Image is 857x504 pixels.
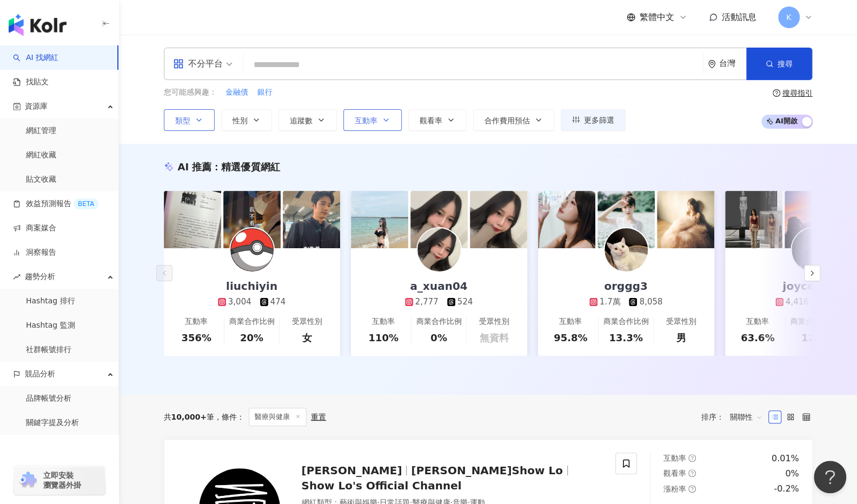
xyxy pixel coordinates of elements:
button: 追蹤數 [278,109,337,131]
span: 10,000+ [171,413,207,421]
div: 12% [801,331,825,344]
div: 受眾性別 [292,316,322,327]
span: Show Lo's Official Channel [302,479,462,492]
a: 商案媒合 [13,223,56,234]
a: Hashtag 排行 [26,296,75,307]
div: 524 [457,296,473,308]
img: post-image [164,191,221,248]
div: 受眾性別 [479,316,509,327]
div: AI 推薦 ： [178,160,280,174]
span: 繁體中文 [640,11,674,23]
span: 金融債 [225,87,248,98]
button: 合作費用預估 [473,109,554,131]
span: 性別 [232,116,248,125]
a: 關鍵字提及分析 [26,417,79,428]
div: 95.8% [554,331,587,344]
img: post-image [538,191,595,248]
div: 356% [181,331,211,344]
img: post-image [470,191,527,248]
img: logo [9,14,67,36]
div: 無資料 [480,331,509,344]
span: environment [708,60,716,68]
div: 互動率 [185,316,208,327]
div: 20% [240,331,263,344]
img: post-image [410,191,468,248]
span: 搜尋 [778,59,793,68]
div: 2,777 [415,296,439,308]
span: 互動率 [355,116,377,125]
div: 台灣 [719,59,746,68]
span: rise [13,273,21,281]
span: 醫療與健康 [249,408,307,426]
div: 1.7萬 [600,296,621,308]
span: K [786,11,791,23]
div: 男 [676,331,686,344]
span: 趨勢分析 [25,264,55,289]
span: 更多篩選 [584,116,614,124]
span: 觀看率 [420,116,442,125]
div: 0% [785,468,799,480]
button: 觀看率 [408,109,467,131]
a: 找貼文 [13,77,49,88]
img: KOL Avatar [417,228,461,271]
div: 474 [270,296,286,308]
span: 活動訊息 [722,12,756,22]
span: 漲粉率 [663,485,686,493]
button: 金融債 [225,87,249,98]
div: a_xuan04 [399,278,478,294]
div: 互動率 [559,316,582,327]
a: 社群帳號排行 [26,344,71,355]
div: 重置 [311,413,326,421]
a: orggg31.7萬8,058互動率95.8%商業合作比例13.3%受眾性別男 [538,248,714,356]
div: 互動率 [746,316,769,327]
span: 精選優質網紅 [221,161,280,173]
span: 合作費用預估 [484,116,530,125]
span: 追蹤數 [290,116,313,125]
img: post-image [657,191,714,248]
button: 更多篩選 [561,109,626,131]
img: post-image [785,191,842,248]
iframe: Help Scout Beacon - Open [814,461,846,493]
div: 商業合作比例 [229,316,274,327]
div: 商業合作比例 [790,316,835,327]
span: question-circle [688,485,696,493]
span: 互動率 [663,454,686,462]
div: 110% [368,331,398,344]
a: 洞察報告 [13,247,56,258]
a: a_xuan042,777524互動率110%商業合作比例0%受眾性別無資料 [351,248,527,356]
div: 4,416 [786,296,809,308]
span: appstore [173,58,184,69]
button: 類型 [164,109,215,131]
span: 資源庫 [25,94,48,118]
a: 貼文收藏 [26,174,56,185]
div: 3,004 [228,296,251,308]
div: 搜尋指引 [782,89,813,97]
div: 排序： [701,408,768,426]
button: 性別 [221,109,272,131]
span: 觀看率 [663,469,686,478]
div: 女 [302,331,312,344]
div: -0.2% [774,483,799,495]
button: 銀行 [257,87,273,98]
span: [PERSON_NAME] [302,464,402,477]
div: 8,058 [639,296,662,308]
span: question-circle [688,469,696,477]
span: 條件 ： [214,413,244,421]
span: 競品分析 [25,362,55,386]
a: searchAI 找網紅 [13,52,58,63]
img: post-image [283,191,340,248]
img: post-image [223,191,281,248]
span: 銀行 [257,87,273,98]
img: KOL Avatar [792,228,835,271]
div: 互動率 [372,316,395,327]
img: post-image [351,191,408,248]
span: 您可能感興趣： [164,87,217,98]
div: 商業合作比例 [603,316,648,327]
a: 網紅管理 [26,125,56,136]
a: Hashtag 監測 [26,320,75,331]
div: 63.6% [741,331,774,344]
div: joycexie__ [772,278,854,294]
span: 立即安裝 瀏覽器外掛 [43,470,81,490]
img: KOL Avatar [230,228,274,271]
img: KOL Avatar [604,228,648,271]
